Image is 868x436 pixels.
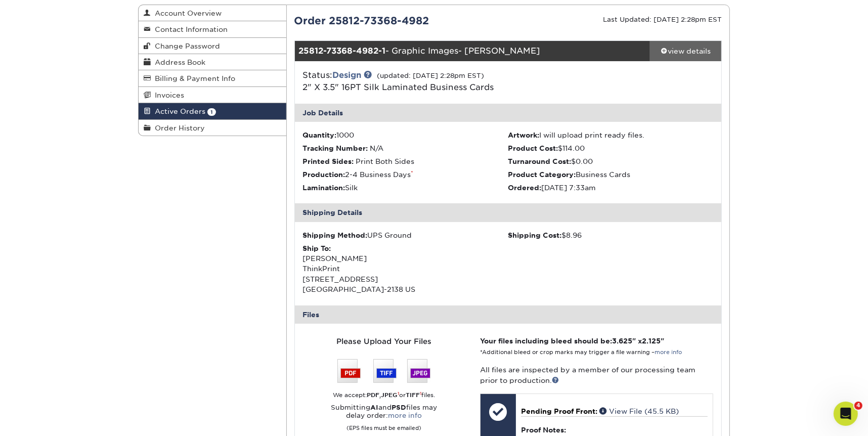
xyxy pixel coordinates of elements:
div: $8.96 [508,230,713,240]
div: Status: [295,69,579,94]
sup: 1 [398,391,399,396]
span: Active Orders [151,107,205,115]
div: [PERSON_NAME] ThinkPrint [STREET_ADDRESS] [GEOGRAPHIC_DATA]-2138 US [303,243,508,295]
div: Job Details [295,104,722,122]
span: Print Both Sides [356,157,415,165]
a: Change Password [139,38,286,54]
span: Change Password [151,42,220,50]
li: 2-4 Business Days [303,169,508,180]
li: 1000 [303,130,508,140]
a: Address Book [139,54,286,70]
a: 2" X 3.5" 16PT Silk Laminated Business Cards [303,82,494,92]
a: Contact Information [139,21,286,37]
a: Order History [139,120,286,136]
p: All files are inspected by a member of our processing team prior to production. [480,365,713,385]
small: Last Updated: [DATE] 2:28pm EST [603,16,722,23]
div: Please Upload Your Files [303,336,465,347]
span: 1 [207,108,216,116]
li: Business Cards [508,169,713,180]
a: view details [650,41,721,61]
strong: Proof Notes: [521,426,566,434]
strong: Shipping Method: [303,231,368,239]
span: N/A [370,144,384,152]
strong: Turnaround Cost: [508,157,571,165]
strong: PSD [392,404,406,411]
span: Order History [151,124,205,132]
div: - Graphic Images- [PERSON_NAME] [295,41,650,61]
a: more info [655,349,682,356]
small: (EPS files must be emailed) [346,420,421,432]
li: [DATE] 7:33am [508,183,713,193]
div: Files [295,306,722,324]
strong: Ordered: [508,184,541,192]
li: $114.00 [508,143,713,153]
strong: Production: [303,170,345,179]
strong: 25812-73368-4982-1 [299,46,386,56]
span: 2.125 [642,337,661,345]
a: Account Overview [139,5,286,21]
span: 4 [854,402,862,410]
strong: PDF [367,391,379,399]
strong: Shipping Cost: [508,231,561,239]
a: Active Orders 1 [139,103,286,119]
li: $0.00 [508,156,713,166]
strong: Product Cost: [508,144,558,152]
strong: Your files including bleed should be: " x " [480,337,664,345]
div: We accept: , or files. [303,391,465,400]
span: Contact Information [151,25,228,33]
strong: Artwork: [508,131,539,139]
div: UPS Ground [303,230,508,240]
li: I will upload print ready files. [508,130,713,140]
strong: Lamination: [303,184,345,192]
div: Shipping Details [295,203,722,222]
strong: Product Category: [508,170,576,179]
span: Account Overview [151,9,222,17]
iframe: Intercom live chat [834,402,858,426]
small: *Additional bleed or crop marks may trigger a file warning – [480,349,682,356]
span: Pending Proof Front: [521,407,597,415]
a: more info [388,412,422,419]
a: Billing & Payment Info [139,70,286,86]
iframe: Google Customer Reviews [3,405,86,432]
div: Order 25812-73368-4982 [287,13,508,28]
p: Submitting and files may delay order: [303,404,465,432]
li: Silk [303,183,508,193]
img: We accept: PSD, TIFF, or JPEG (JPG) [337,359,430,383]
strong: JPEG [381,391,398,399]
strong: TIFF [406,391,420,399]
sup: 1 [420,391,421,396]
span: 3.625 [612,337,632,345]
span: Invoices [151,91,184,99]
a: Design [333,70,362,80]
strong: Ship To: [303,244,331,252]
span: Billing & Payment Info [151,74,235,82]
strong: Printed Sides: [303,157,354,165]
a: Invoices [139,87,286,103]
strong: AI [370,404,378,411]
a: View File (45.5 KB) [599,407,679,415]
strong: Quantity: [303,131,337,139]
small: (updated: [DATE] 2:28pm EST) [377,72,485,79]
div: view details [650,46,721,56]
span: Address Book [151,58,205,66]
strong: Tracking Number: [303,144,368,152]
